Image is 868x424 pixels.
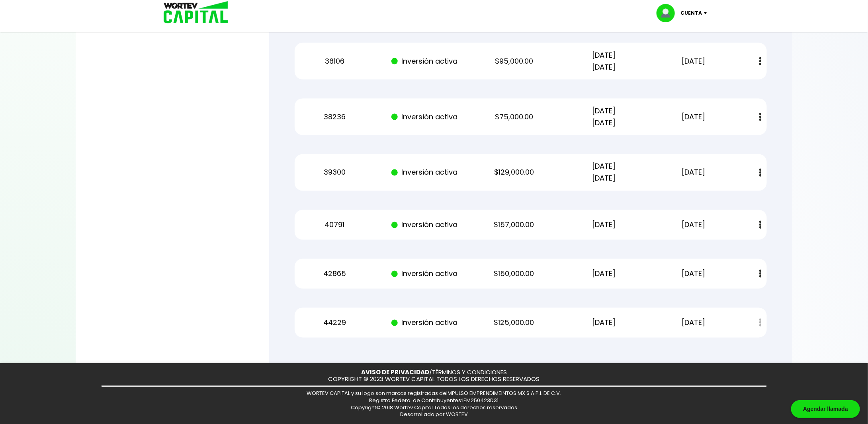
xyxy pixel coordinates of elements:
p: $157,000.00 [476,219,552,231]
p: [DATE] [566,219,642,231]
p: [DATE] [656,317,731,329]
span: Copyright© 2018 Wortev Capital Todos los derechos reservados [351,404,517,412]
img: icon-down [702,12,713,14]
p: Inversión activa [387,167,462,179]
p: $75,000.00 [476,111,552,123]
p: [DATE] [656,111,731,123]
a: TÉRMINOS Y CONDICIONES [432,368,507,377]
p: Inversión activa [387,317,462,329]
p: $150,000.00 [476,268,552,280]
p: [DATE] [656,55,731,67]
p: 38236 [297,111,373,123]
p: $95,000.00 [476,55,552,67]
img: profile-image [657,4,680,22]
p: [DATE] [DATE] [566,161,642,185]
span: WORTEV CAPITAL y su logo son marcas registradas de IMPULSO EMPRENDIMEINTOS MX S.A.P.I. DE C.V. [307,390,561,397]
div: Agendar llamada [791,400,860,418]
p: [DATE] [566,317,642,329]
a: AVISO DE PRIVACIDAD [361,368,429,377]
p: [DATE] [566,268,642,280]
span: Desarrollado por WORTEV [400,411,468,418]
p: $129,000.00 [476,167,552,179]
p: 42865 [297,268,373,280]
p: 44229 [297,317,373,329]
p: [DATE] [656,268,731,280]
p: COPYRIGHT © 2023 WORTEV CAPITAL TODOS LOS DERECHOS RESERVADOS [328,376,540,383]
p: [DATE] [DATE] [566,105,642,129]
p: 40791 [297,219,373,231]
p: $125,000.00 [476,317,552,329]
p: Inversión activa [387,268,462,280]
p: Cuenta [680,7,702,19]
p: [DATE] [656,219,731,231]
p: / [361,370,507,376]
p: Inversión activa [387,219,462,231]
p: [DATE] [DATE] [566,49,642,73]
p: 39300 [297,167,373,179]
p: 36106 [297,55,373,67]
p: [DATE] [656,167,731,179]
span: Registro Federal de Contribuyentes: IEM250423D31 [369,397,499,405]
p: Inversión activa [387,55,462,67]
p: Inversión activa [387,111,462,123]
